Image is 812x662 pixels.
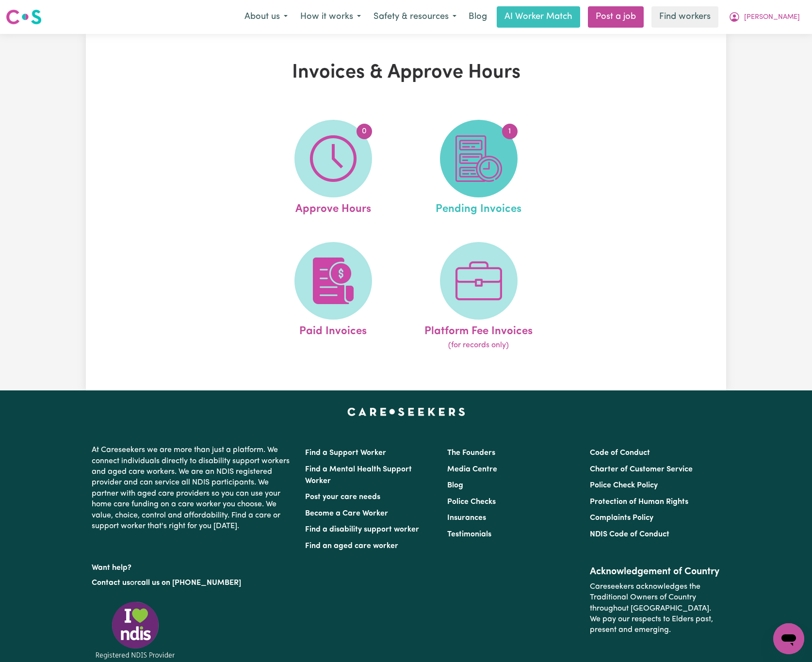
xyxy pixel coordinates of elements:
[447,482,463,489] a: Blog
[305,449,386,457] a: Find a Support Worker
[295,197,371,218] span: Approve Hours
[447,531,491,538] a: Testimonials
[305,542,398,550] a: Find an aged care worker
[409,242,549,352] a: Platform Fee Invoices(for records only)
[92,441,293,535] p: At Careseekers we are more than just a platform. We connect individuals directly to disability su...
[588,6,644,28] a: Post a job
[590,566,720,578] h2: Acknowledgement of Country
[299,320,367,340] span: Paid Invoices
[305,493,380,501] a: Post your care needs
[305,526,419,533] a: Find a disability support worker
[6,6,42,28] a: Careseekers logo
[497,6,580,28] a: AI Worker Match
[744,12,800,23] span: [PERSON_NAME]
[357,124,372,139] span: 0
[137,579,241,587] a: call us on [PHONE_NUMBER]
[447,449,495,457] a: The Founders
[238,7,294,27] button: About us
[367,7,463,27] button: Safety & resources
[6,8,42,26] img: Careseekers logo
[347,408,465,416] a: Careseekers home page
[263,120,403,218] a: Approve Hours
[436,197,521,218] span: Pending Invoices
[92,574,293,592] p: or
[198,61,614,84] h1: Invoices & Approve Hours
[92,559,293,573] p: Want help?
[590,498,688,506] a: Protection of Human Rights
[305,466,412,485] a: Find a Mental Health Support Worker
[722,7,806,27] button: My Account
[294,7,367,27] button: How it works
[502,124,518,139] span: 1
[590,466,693,473] a: Charter of Customer Service
[448,339,509,351] span: (for records only)
[590,449,650,457] a: Code of Conduct
[409,120,549,218] a: Pending Invoices
[590,578,720,640] p: Careseekers acknowledges the Traditional Owners of Country throughout [GEOGRAPHIC_DATA]. We pay o...
[447,498,496,506] a: Police Checks
[305,510,388,517] a: Become a Care Worker
[590,514,653,522] a: Complaints Policy
[773,623,804,654] iframe: Button to launch messaging window
[590,482,658,489] a: Police Check Policy
[447,466,497,473] a: Media Centre
[263,242,403,352] a: Paid Invoices
[463,6,493,28] a: Blog
[92,600,179,661] img: Registered NDIS provider
[651,6,718,28] a: Find workers
[447,514,486,522] a: Insurances
[424,320,533,340] span: Platform Fee Invoices
[92,579,130,587] a: Contact us
[590,531,669,538] a: NDIS Code of Conduct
